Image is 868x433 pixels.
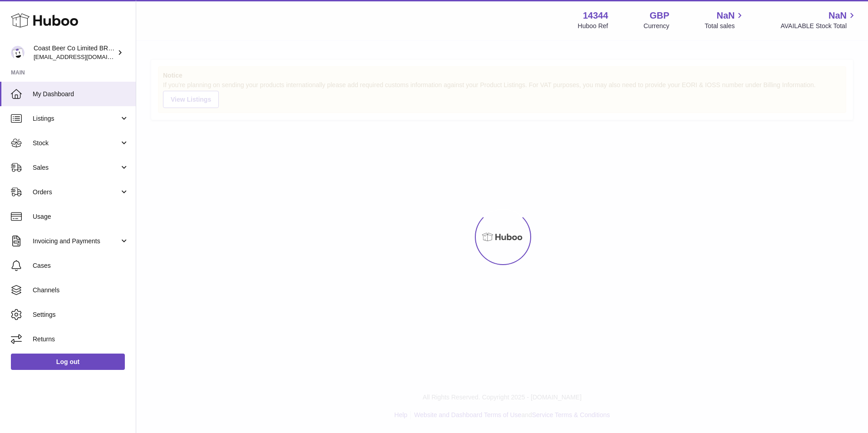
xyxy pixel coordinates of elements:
[33,163,119,172] span: Sales
[33,212,129,221] span: Usage
[829,10,847,22] span: NaN
[644,22,670,30] div: Currency
[33,310,129,319] span: Settings
[11,46,25,59] img: internalAdmin-14344@internal.huboo.com
[11,354,125,370] a: Log out
[33,286,129,295] span: Channels
[583,10,608,22] strong: 14344
[578,22,608,30] div: Huboo Ref
[780,10,857,30] a: NaN AVAILABLE Stock Total
[33,139,119,148] span: Stock
[33,335,129,344] span: Returns
[705,10,745,30] a: NaN Total sales
[33,188,119,197] span: Orders
[33,90,129,98] span: My Dashboard
[33,261,129,270] span: Cases
[705,22,745,30] span: Total sales
[650,10,669,22] strong: GBP
[780,22,857,30] span: AVAILABLE Stock Total
[716,10,735,22] span: NaN
[34,53,133,60] span: [EMAIL_ADDRESS][DOMAIN_NAME]
[33,237,119,246] span: Invoicing and Payments
[34,44,115,61] div: Coast Beer Co Limited BRULO
[33,114,119,123] span: Listings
